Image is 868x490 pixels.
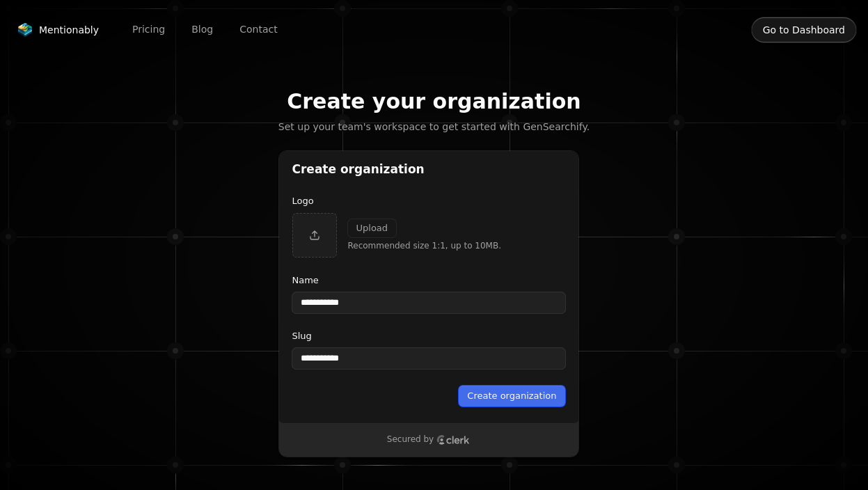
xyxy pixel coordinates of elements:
[121,19,176,40] a: Pricing
[39,23,99,37] span: Mentionably
[436,435,470,445] a: Clerk logo
[278,120,590,134] p: Set up your team's workspace to get started with GenSearchify.
[180,19,224,40] a: Blog
[348,240,502,252] p: Recommended size 1:1, up to 10MB.
[11,20,104,40] a: Mentionably
[292,213,337,258] button: Upload organization logo
[292,161,565,178] h1: Create organization
[17,23,33,37] img: Mentionably logo
[348,219,397,237] button: Upload
[387,434,434,445] p: Secured by
[292,195,565,207] p: Logo
[228,19,288,40] a: Contact
[292,274,319,287] label: Name
[292,330,312,342] label: Slug
[278,89,590,114] h2: Create your organization
[459,386,565,406] button: Create organization
[751,17,857,43] button: Go to Dashboard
